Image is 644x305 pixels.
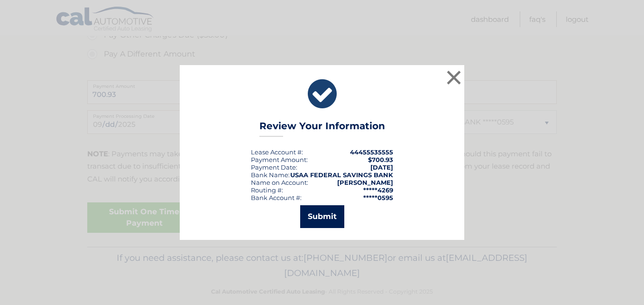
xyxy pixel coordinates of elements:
[300,205,344,228] button: Submit
[259,120,385,137] h3: Review Your Information
[350,148,393,156] strong: 44455535555
[444,68,463,87] button: ×
[251,179,308,186] div: Name on Account:
[251,156,308,163] div: Payment Amount:
[368,156,393,163] span: $700.93
[337,179,393,186] strong: [PERSON_NAME]
[370,163,393,171] span: [DATE]
[290,171,393,179] strong: USAA FEDERAL SAVINGS BANK
[251,186,283,194] div: Routing #:
[251,171,290,179] div: Bank Name:
[251,163,296,171] span: Payment Date
[251,163,297,171] div: :
[251,148,303,156] div: Lease Account #:
[251,194,302,201] div: Bank Account #:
